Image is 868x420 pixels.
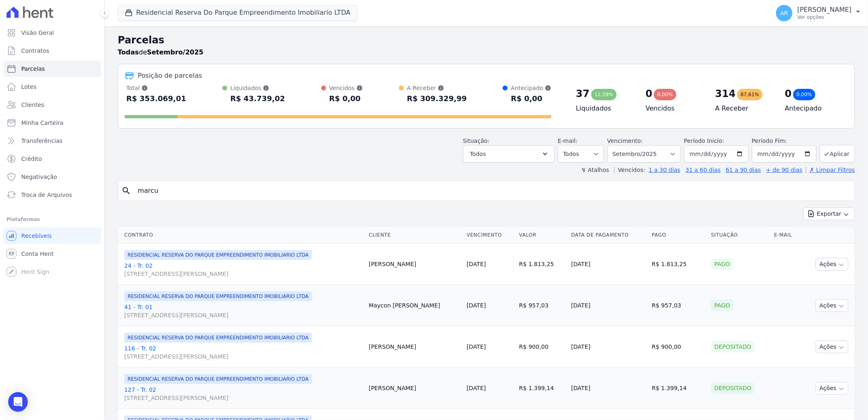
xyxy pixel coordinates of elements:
span: Visão Geral [21,29,54,37]
a: ✗ Limpar Filtros [806,167,855,173]
div: 0,00% [793,89,815,100]
a: Recebíveis [3,228,101,244]
div: 0,00% [654,89,676,100]
a: 41 - Tr. 01[STREET_ADDRESS][PERSON_NAME] [124,303,362,319]
div: Total [126,84,186,92]
a: 31 a 60 dias [685,167,720,173]
a: [DATE] [467,385,486,391]
input: Buscar por nome do lote ou do cliente [133,183,851,199]
td: [DATE] [568,368,649,409]
a: Crédito [3,151,101,167]
label: Período Inicío: [684,138,724,144]
h2: Parcelas [118,33,855,47]
th: Cliente [365,227,463,244]
h4: Vencidos [646,104,702,113]
td: R$ 1.813,25 [649,244,708,285]
span: Todos [470,149,486,159]
button: AR [PERSON_NAME] Ver opções [770,2,868,25]
label: Período Fim: [752,137,817,145]
td: [DATE] [568,244,649,285]
span: [STREET_ADDRESS][PERSON_NAME] [124,352,362,361]
span: RESIDENCIAL RESERVA DO PARQUE EMPREENDIMENTO IMOBILIARIO LTDA [124,374,312,384]
button: Ações [816,299,848,312]
a: Negativação [3,169,101,185]
th: Vencimento [463,227,516,244]
button: Ações [816,382,848,395]
td: [PERSON_NAME] [365,326,463,368]
a: 127 - Tr. 02[STREET_ADDRESS][PERSON_NAME] [124,386,362,402]
td: R$ 900,00 [649,326,708,368]
div: R$ 353.069,01 [126,92,186,105]
div: 12,39% [591,89,617,100]
a: Clientes [3,97,101,113]
span: Parcelas [21,65,45,73]
a: 116 - Tr. 02[STREET_ADDRESS][PERSON_NAME] [124,344,362,361]
a: + de 90 dias [766,167,803,173]
div: Pago [711,258,734,270]
span: Contratos [21,47,49,55]
td: R$ 1.813,25 [516,244,568,285]
div: R$ 309.329,99 [407,92,467,105]
a: [DATE] [467,343,486,350]
span: RESIDENCIAL RESERVA DO PARQUE EMPREENDIMENTO IMOBILIARIO LTDA [124,250,312,260]
span: Troca de Arquivos [21,191,72,199]
span: [STREET_ADDRESS][PERSON_NAME] [124,311,362,319]
label: ↯ Atalhos [581,167,609,173]
button: Todos [463,145,555,163]
span: Minha Carteira [21,119,63,127]
span: Transferências [21,137,63,145]
button: Ações [816,258,848,271]
h4: Antecipado [785,104,841,113]
div: 314 [715,87,736,100]
div: Liquidados [230,84,285,92]
a: [DATE] [467,302,486,309]
button: Ações [816,341,848,353]
th: Data de Pagamento [568,227,649,244]
div: A Receber [407,84,467,92]
a: Minha Carteira [3,115,101,131]
div: R$ 0,00 [511,92,551,105]
td: Maycon [PERSON_NAME] [365,285,463,326]
span: Clientes [21,101,44,109]
button: Exportar [803,208,855,220]
div: Posição de parcelas [138,71,202,81]
td: R$ 957,03 [649,285,708,326]
label: Vencimento: [607,138,643,144]
div: Open Intercom Messenger [8,392,28,412]
a: [DATE] [467,261,486,267]
td: R$ 1.399,14 [649,368,708,409]
label: Vencidos: [614,167,645,173]
a: Troca de Arquivos [3,187,101,203]
h4: A Receber [715,104,772,113]
td: [DATE] [568,285,649,326]
h4: Liquidados [576,104,632,113]
td: [DATE] [568,326,649,368]
a: Visão Geral [3,25,101,41]
span: [STREET_ADDRESS][PERSON_NAME] [124,270,362,278]
a: Lotes [3,79,101,95]
div: 0 [646,87,653,100]
th: Contrato [118,227,365,244]
td: R$ 900,00 [516,326,568,368]
label: Situação: [463,138,490,144]
button: Residencial Reserva Do Parque Empreendimento Imobiliario LTDA [118,5,358,20]
p: de [118,47,204,57]
td: [PERSON_NAME] [365,368,463,409]
strong: Todas [118,48,139,56]
span: RESIDENCIAL RESERVA DO PARQUE EMPREENDIMENTO IMOBILIARIO LTDA [124,333,312,343]
div: 37 [576,87,589,100]
td: R$ 957,03 [516,285,568,326]
span: Lotes [21,83,37,91]
span: Recebíveis [21,232,52,240]
span: Crédito [21,155,42,163]
a: Conta Hent [3,246,101,262]
th: Situação [708,227,771,244]
div: R$ 0,00 [329,92,363,105]
a: 24 - Tr. 02[STREET_ADDRESS][PERSON_NAME] [124,262,362,278]
th: E-mail [771,227,802,244]
span: RESIDENCIAL RESERVA DO PARQUE EMPREENDIMENTO IMOBILIARIO LTDA [124,291,312,301]
span: [STREET_ADDRESS][PERSON_NAME] [124,394,362,402]
button: Aplicar [820,145,855,163]
i: search [121,186,131,196]
div: R$ 43.739,02 [230,92,285,105]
